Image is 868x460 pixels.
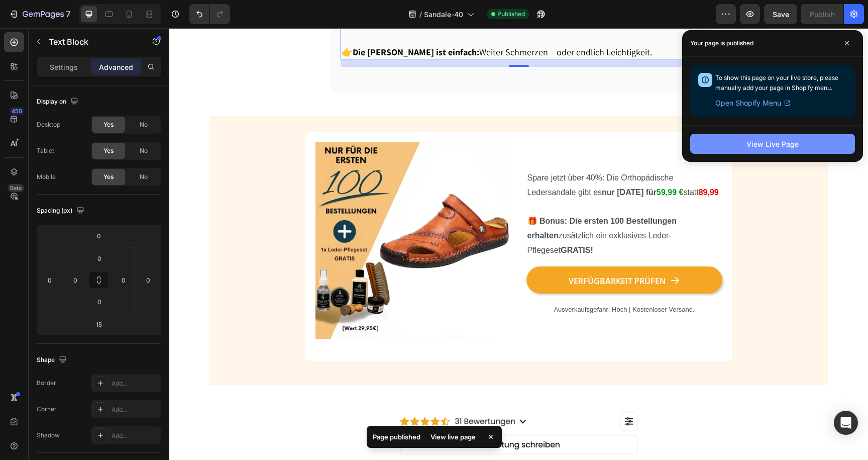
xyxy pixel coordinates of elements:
span: No [140,120,148,129]
span: No [140,172,148,181]
div: Open Intercom Messenger [834,411,858,435]
strong: 🎁 Bonus: Die ersten 100 Bestellungen erhalten [358,189,507,212]
div: View Live Page [746,139,799,149]
span: Open Shopify Menu [715,97,781,109]
input: 0px [89,251,110,266]
iframe: Design area [169,28,868,460]
div: Spacing (px) [37,204,86,218]
p: zusätzlich ein exklusives Leder-Pflegeset [358,186,552,229]
div: Publish [810,9,835,20]
span: No [140,146,148,155]
span: Yes [103,120,114,129]
button: 7 [4,4,75,24]
div: Mobile [37,172,56,181]
span: Yes [103,172,114,181]
button: View Live Page [690,134,855,154]
strong: 89,99 [529,160,550,168]
input: 15 [89,317,109,332]
input: 0px [89,294,110,309]
span: / [419,9,422,20]
div: Corner [37,405,57,414]
div: Border [37,379,56,388]
span: Yes [103,146,114,155]
p: Your page is published [690,38,753,48]
div: Display on [37,95,80,109]
div: 450 [10,107,24,115]
button: Publish [801,4,843,24]
strong: GRATIS! [391,218,424,226]
div: Add... [112,405,159,414]
strong: 59,99 € [487,160,514,168]
span: Save [773,10,789,19]
input: 0px [116,272,131,288]
div: Undo/Redo [189,4,230,24]
div: Beta [8,184,24,192]
div: Add... [112,379,159,388]
button: Save [764,4,797,24]
strong: nur [DATE] für [432,160,487,168]
p: Settings [50,62,78,72]
a: VERFÜGBARKEIT PRÜFEN [357,238,553,265]
strong: VERFÜGBARKEIT PRÜFEN [399,247,497,258]
span: Ausverkaufsgefahr: Hoch | Kostenloser Versand. [384,278,525,285]
p: Text Block [49,36,134,48]
span: Sandale-40 [424,9,463,20]
input: 0 [141,272,156,288]
div: Add... [112,431,159,440]
div: Shape [37,353,69,367]
input: 0 [89,228,109,243]
p: 7 [66,8,70,20]
div: Shadow [37,431,60,440]
span: To show this page on your live store, please manually add your page in Shopify menu. [715,74,838,91]
p: Spare jetzt über 40%: Die Orthopädische Ledersandale gibt es statt [358,143,552,172]
input: 0px [68,272,83,288]
p: Advanced [99,62,133,72]
div: Tablet [37,146,54,155]
div: Desktop [37,120,60,129]
input: 0 [42,272,57,288]
p: Page published [373,432,420,442]
div: View live page [424,430,482,444]
span: Published [497,10,525,19]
